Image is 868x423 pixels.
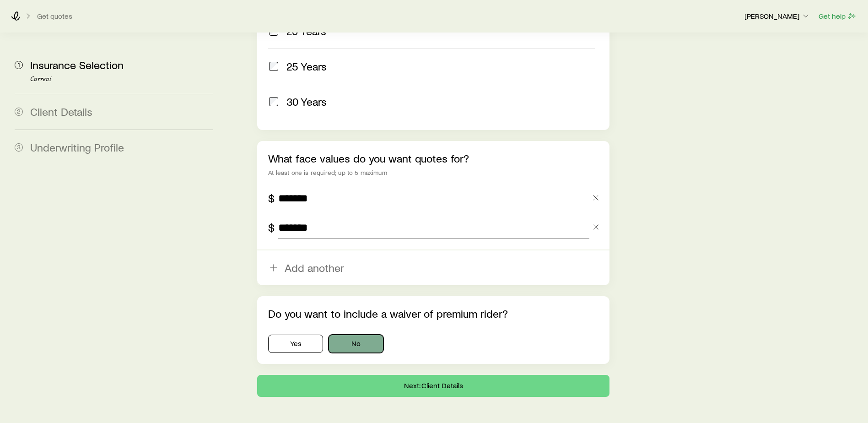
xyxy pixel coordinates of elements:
[818,11,857,22] button: Get help
[257,250,609,285] button: Add another
[268,335,323,353] button: Yes
[286,95,327,108] span: 30 Years
[268,169,598,176] div: At least one is required; up to 5 maximum
[37,12,73,21] button: Get quotes
[744,11,810,21] p: [PERSON_NAME]
[30,141,124,154] span: Underwriting Profile
[286,60,327,73] span: 25 Years
[15,108,23,116] span: 2
[15,61,23,69] span: 1
[30,105,92,118] span: Client Details
[268,221,275,234] div: $
[257,375,609,397] button: Next: Client Details
[30,76,213,83] p: Current
[15,143,23,152] span: 3
[269,97,278,106] input: 30 Years
[268,152,469,165] label: What face values do you want quotes for?
[744,11,811,22] button: [PERSON_NAME]
[329,335,383,353] button: No
[268,192,275,205] div: $
[269,62,278,71] input: 25 Years
[30,58,124,71] span: Insurance Selection
[268,307,598,320] p: Do you want to include a waiver of premium rider?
